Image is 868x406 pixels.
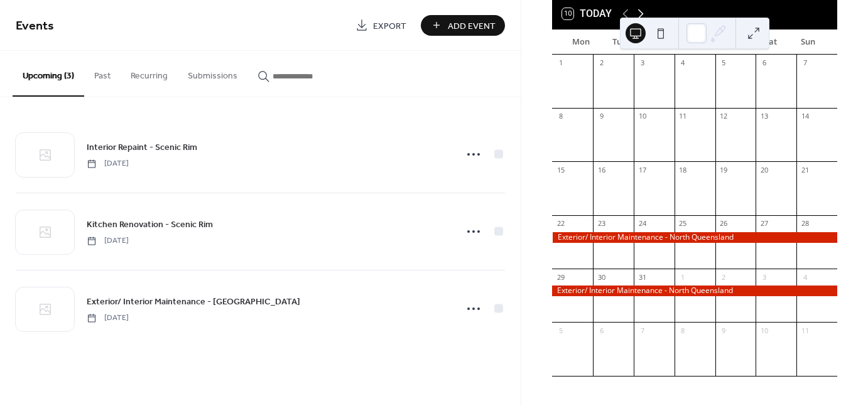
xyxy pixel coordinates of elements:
[719,112,729,121] div: 12
[597,272,606,282] div: 30
[121,51,178,95] button: Recurring
[84,51,121,95] button: Past
[759,58,769,68] div: 6
[678,112,688,121] div: 11
[597,219,606,228] div: 23
[637,165,647,174] div: 17
[637,326,647,335] div: 7
[751,29,789,55] div: Sat
[719,272,729,282] div: 2
[87,141,197,154] span: Interior Repaint - Scenic Rim
[87,294,300,309] a: Exterior/ Interior Maintenance - [GEOGRAPHIC_DATA]
[373,19,406,33] span: Export
[759,165,769,174] div: 20
[597,58,606,68] div: 2
[87,313,129,324] span: [DATE]
[759,219,769,228] div: 27
[719,326,729,335] div: 9
[87,217,213,232] a: Kitchen Renovation - Scenic Rim
[800,58,810,68] div: 7
[597,112,606,121] div: 9
[719,219,729,228] div: 26
[178,51,247,95] button: Submissions
[719,58,729,68] div: 5
[556,326,565,335] div: 5
[448,19,496,33] span: Add Event
[556,165,565,174] div: 15
[346,15,416,36] a: Export
[87,218,213,232] span: Kitchen Renovation - Scenic Rim
[637,272,647,282] div: 31
[800,112,810,121] div: 14
[678,165,688,174] div: 18
[421,15,505,36] button: Add Event
[678,219,688,228] div: 25
[600,29,637,55] div: Tue
[556,58,565,68] div: 1
[556,272,565,282] div: 29
[759,272,769,282] div: 3
[637,112,647,121] div: 10
[597,165,606,174] div: 16
[678,58,688,68] div: 4
[87,140,197,154] a: Interior Repaint - Scenic Rim
[552,286,837,296] div: Exterior/ Interior Maintenance - North Queensland
[800,272,810,282] div: 4
[637,219,647,228] div: 24
[800,165,810,174] div: 21
[556,219,565,228] div: 22
[800,219,810,228] div: 28
[87,235,129,247] span: [DATE]
[556,112,565,121] div: 8
[558,5,616,23] button: 10Today
[719,165,729,174] div: 19
[597,326,606,335] div: 6
[16,14,54,38] span: Events
[759,326,769,335] div: 10
[678,326,688,335] div: 8
[87,158,129,169] span: [DATE]
[759,112,769,121] div: 13
[552,232,837,243] div: Exterior/ Interior Maintenance - North Queensland
[13,51,84,97] button: Upcoming (3)
[87,296,300,309] span: Exterior/ Interior Maintenance - [GEOGRAPHIC_DATA]
[637,58,647,68] div: 3
[800,326,810,335] div: 11
[562,29,600,55] div: Mon
[789,29,827,55] div: Sun
[678,272,688,282] div: 1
